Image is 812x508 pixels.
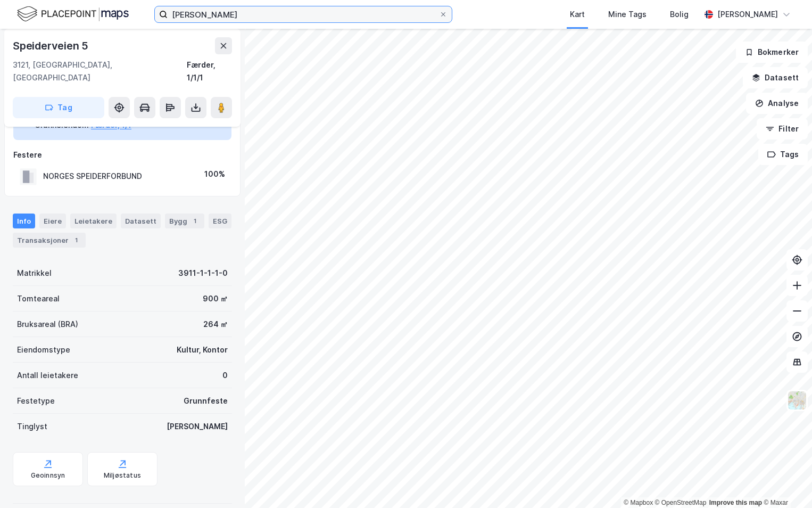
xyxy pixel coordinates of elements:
[31,471,65,480] div: Geoinnsyn
[71,235,81,245] div: 1
[13,149,231,161] div: Festere
[165,214,204,228] div: Bygg
[203,292,228,305] div: 900 ㎡
[222,369,228,382] div: 0
[203,318,228,331] div: 264 ㎡
[177,343,228,356] div: Kultur, Kontor
[570,8,585,21] div: Kart
[17,343,70,356] div: Eiendomstype
[39,214,66,228] div: Eiere
[13,59,187,84] div: 3121, [GEOGRAPHIC_DATA], [GEOGRAPHIC_DATA]
[746,93,808,114] button: Analyse
[759,457,812,508] div: Kontrollprogram for chat
[17,292,60,305] div: Tomteareal
[608,8,647,21] div: Mine Tags
[736,42,808,63] button: Bokmerker
[759,457,812,508] iframe: Chat Widget
[670,8,689,21] div: Bolig
[70,214,117,228] div: Leietakere
[17,318,78,331] div: Bruksareal (BRA)
[13,97,104,118] button: Tag
[13,37,90,54] div: Speiderveien 5
[121,214,161,228] div: Datasett
[187,59,232,84] div: Færder, 1/1/1
[743,67,808,88] button: Datasett
[184,395,228,407] div: Grunnfeste
[13,214,35,228] div: Info
[758,144,808,165] button: Tags
[624,499,653,506] a: Mapbox
[17,5,129,23] img: logo.f888ab2527a4732fd821a326f86c7f29.svg
[168,6,439,22] input: Søk på adresse, matrikkel, gårdeiere, leietakere eller personer
[655,499,707,506] a: OpenStreetMap
[17,420,47,433] div: Tinglyst
[709,499,762,506] a: Improve this map
[104,471,141,480] div: Miljøstatus
[209,214,231,228] div: ESG
[17,369,78,382] div: Antall leietakere
[43,170,142,183] div: NORGES SPEIDERFORBUND
[167,420,228,433] div: [PERSON_NAME]
[757,118,808,140] button: Filter
[717,8,778,21] div: [PERSON_NAME]
[189,216,200,226] div: 1
[17,267,52,280] div: Matrikkel
[204,168,225,181] div: 100%
[787,390,807,411] img: Z
[178,267,228,280] div: 3911-1-1-1-0
[13,233,86,248] div: Transaksjoner
[17,395,55,407] div: Festetype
